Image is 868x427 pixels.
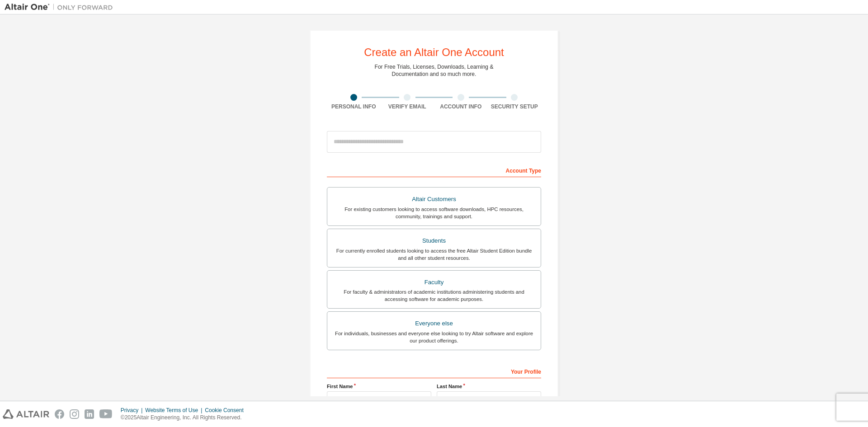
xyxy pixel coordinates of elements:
[437,383,541,390] label: Last Name
[121,414,249,422] p: © 2025 Altair Engineering, Inc. All Rights Reserved.
[327,103,381,110] div: Personal Info
[70,409,79,419] img: instagram.svg
[333,247,535,262] div: For currently enrolled students looking to access the free Altair Student Edition bundle and all ...
[488,103,542,110] div: Security Setup
[434,103,488,110] div: Account Info
[99,409,113,419] img: youtube.svg
[333,193,535,206] div: Altair Customers
[121,407,145,414] div: Privacy
[55,409,64,419] img: facebook.svg
[381,103,434,110] div: Verify Email
[375,63,494,78] div: For Free Trials, Licenses, Downloads, Learning & Documentation and so much more.
[327,364,541,378] div: Your Profile
[333,288,535,303] div: For faculty & administrators of academic institutions administering students and accessing softwa...
[85,409,94,419] img: linkedin.svg
[205,407,249,414] div: Cookie Consent
[333,330,535,344] div: For individuals, businesses and everyone else looking to try Altair software and explore our prod...
[333,206,535,220] div: For existing customers looking to access software downloads, HPC resources, community, trainings ...
[145,407,205,414] div: Website Terms of Use
[327,163,541,177] div: Account Type
[333,276,535,289] div: Faculty
[333,317,535,330] div: Everyone else
[3,409,49,419] img: altair_logo.svg
[364,47,504,58] div: Create an Altair One Account
[327,383,431,390] label: First Name
[333,235,535,247] div: Students
[5,3,118,12] img: Altair One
